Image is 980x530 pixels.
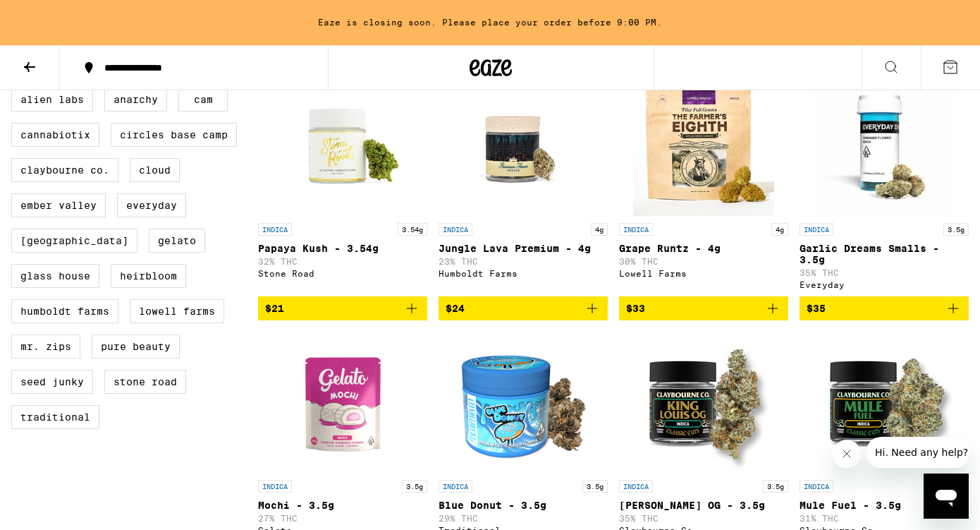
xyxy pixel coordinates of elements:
p: 35% THC [619,514,788,523]
p: Blue Donut - 3.5g [439,500,608,511]
img: Lowell Farms - Grape Runtz - 4g [633,75,774,216]
img: Claybourne Co. - King Louis OG - 3.5g [633,332,774,473]
p: 32% THC [258,257,427,266]
label: Cannabiotix [11,123,99,147]
label: CAM [178,88,228,112]
label: Claybourne Co. [11,158,118,182]
p: INDICA [439,480,472,493]
p: Mule Fuel - 3.5g [800,500,969,511]
img: Humboldt Farms - Jungle Lava Premium - 4g [453,75,594,216]
p: 4g [591,223,608,236]
div: Everyday [800,280,969,289]
span: $21 [265,303,284,314]
img: Claybourne Co. - Mule Fuel - 3.5g [814,332,955,473]
a: Open page for Jungle Lava Premium - 4g from Humboldt Farms [439,75,608,296]
img: Stone Road - Papaya Kush - 3.54g [272,75,413,216]
p: [PERSON_NAME] OG - 3.5g [619,500,788,511]
label: Humboldt Farms [11,299,118,323]
label: Seed Junky [11,370,93,394]
span: $35 [807,303,826,314]
label: Lowell Farms [130,299,224,323]
p: INDICA [619,223,653,236]
label: Circles Base Camp [111,123,237,147]
a: Open page for Garlic Dreams Smalls - 3.5g from Everyday [800,75,969,296]
label: Alien Labs [11,88,93,112]
iframe: Message from company [866,437,969,468]
p: INDICA [800,223,833,236]
p: 3.54g [398,223,427,236]
p: Garlic Dreams Smalls - 3.5g [800,243,969,265]
p: 3.5g [402,480,427,493]
a: Open page for Papaya Kush - 3.54g from Stone Road [258,75,427,296]
label: Heirbloom [111,264,186,288]
span: $33 [626,303,645,314]
label: Stone Road [104,370,186,394]
p: INDICA [619,480,653,493]
p: INDICA [439,223,472,236]
label: Anarchy [104,88,167,112]
label: Ember Valley [11,193,106,217]
button: Add to bag [439,296,608,320]
p: 3.5g [943,223,969,236]
iframe: Close message [833,440,861,468]
p: Grape Runtz - 4g [619,243,788,254]
p: INDICA [258,480,292,493]
label: Traditional [11,405,99,429]
p: 29% THC [439,514,608,523]
p: 27% THC [258,514,427,523]
div: Lowell Farms [619,269,788,278]
label: Glass House [11,264,99,288]
p: 3.5g [763,480,788,493]
p: Papaya Kush - 3.54g [258,243,427,254]
a: Open page for Grape Runtz - 4g from Lowell Farms [619,75,788,296]
p: INDICA [258,223,292,236]
div: Humboldt Farms [439,269,608,278]
button: Add to bag [258,296,427,320]
label: Cloud [130,158,180,182]
img: Gelato - Mochi - 3.5g [272,332,413,473]
img: Everyday - Garlic Dreams Smalls - 3.5g [814,75,955,216]
label: Gelato [149,229,205,253]
p: 30% THC [619,257,788,266]
p: 4g [771,223,788,236]
span: $24 [446,303,465,314]
label: [GEOGRAPHIC_DATA] [11,229,137,253]
p: Mochi - 3.5g [258,500,427,511]
iframe: Button to launch messaging window [924,474,969,519]
p: 23% THC [439,257,608,266]
label: Pure Beauty [92,335,180,359]
p: 31% THC [800,514,969,523]
p: INDICA [800,480,833,493]
p: 35% THC [800,268,969,277]
button: Add to bag [800,296,969,320]
label: Everyday [117,193,186,217]
p: Jungle Lava Premium - 4g [439,243,608,254]
label: Mr. Zips [11,335,80,359]
p: 3.5g [582,480,608,493]
button: Add to bag [619,296,788,320]
img: Traditional - Blue Donut - 3.5g [453,332,594,473]
div: Stone Road [258,269,427,278]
